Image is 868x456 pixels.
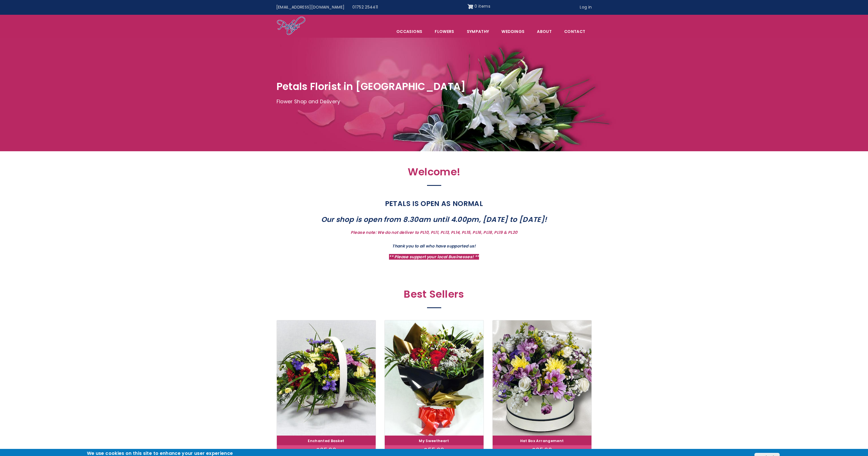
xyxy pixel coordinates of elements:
div: £35.00 [493,445,591,455]
div: £35.00 [277,445,376,455]
a: [EMAIL_ADDRESS][DOMAIN_NAME] [272,2,349,13]
img: Shopping cart [468,2,473,11]
a: Hat Box Arrangement [520,438,564,443]
span: Occasions [390,26,428,37]
span: Weddings [495,26,530,37]
strong: Please note: We do not deliver to PL10, PL11, PL13, PL14, PL15, PL16, PL18, PL19 & PL20 [351,230,517,235]
p: Flower Shop and Delivery [277,98,592,106]
strong: ** Please support your local Businesses! ** [389,254,479,260]
a: My Sweetheart [419,438,449,443]
img: My Sweetheart [385,320,484,436]
span: Petals Florist in [GEOGRAPHIC_DATA] [277,79,466,93]
a: Sympathy [461,26,495,37]
h2: Welcome! [311,166,558,181]
strong: Our shop is open from 8.30am until 4.00pm, [DATE] to [DATE]! [321,215,547,224]
a: Flowers [429,26,460,37]
strong: Thank you to all who have supported us! [392,243,476,249]
a: Shopping cart 0 items [468,2,490,11]
a: About [531,26,558,37]
span: 0 items [474,3,490,9]
strong: PETALS IS OPEN AS NORMAL [385,199,483,209]
img: Hat Box Arrangement [493,320,591,436]
a: Enchanted Basket [308,438,344,443]
img: Home [277,16,306,36]
a: Contact [558,26,591,37]
img: Enchanted Basket [277,320,376,436]
div: £55.00 [385,445,484,455]
h2: Best Sellers [311,288,558,303]
a: Log in [576,2,596,13]
a: 01752 254411 [348,2,382,13]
